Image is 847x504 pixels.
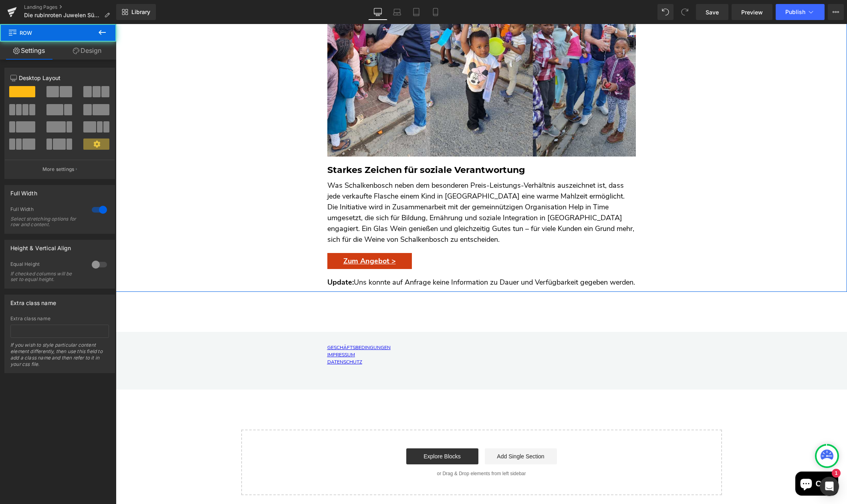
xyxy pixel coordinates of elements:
[369,424,441,440] a: Add Single Section
[212,156,520,221] p: Was Schalkenbosch neben dem besonderen Preis-Leistungs-Verhältnis auszeichnet ist, dass jede verk...
[820,477,839,496] div: Open Intercom Messenger
[24,4,116,10] a: Landing Pages
[828,4,844,20] button: More
[212,253,519,263] span: Uns konnte auf Anfrage keine Information zu Dauer und Verfügbarkeit gegeben werden.
[10,316,109,321] div: Extra class name
[10,216,83,227] div: Select stretching options for row and content.
[212,253,238,263] strong: Update:
[5,160,115,179] button: More settings
[138,447,593,452] p: or Drag & Drop elements from left sidebar
[10,261,84,269] div: Equal Height
[10,271,83,282] div: If checked columns will be set to equal height.
[10,240,71,251] div: Height & Vertical Align
[387,4,407,20] a: Laptop
[42,166,75,173] p: More settings
[212,327,239,334] a: IMPRESSUM
[8,24,88,42] span: Row
[368,4,387,20] a: Desktop
[10,295,56,306] div: Extra class name
[706,8,719,16] span: Save
[785,9,805,15] span: Publish
[290,424,363,440] a: Explore Blocks
[776,4,825,20] button: Publish
[116,4,156,20] a: New Library
[10,342,109,373] div: If you wish to style particular content element differently, then use this field to add a class n...
[212,229,296,245] a: Zum Angebot >
[212,320,275,327] a: GESCHÄFTSBEDINGUNGEN
[24,12,101,18] span: Die rubinroten Juwelen Südafrikas zum Vorteilspreis
[407,4,426,20] a: Tablet
[10,185,37,197] div: Full Width
[741,8,763,16] span: Preview
[677,4,693,20] button: Redo
[131,8,150,16] span: Library
[657,4,674,20] button: Undo
[426,4,445,20] a: Mobile
[212,335,246,341] a: DATENSCHUTZ
[228,233,280,241] span: Zum Angebot >
[10,206,84,215] div: Full Width
[732,4,772,20] a: Preview
[10,74,109,82] p: Desktop Layout
[58,42,116,60] a: Design
[212,141,520,152] h2: Starkes Zeichen für soziale Verantwortung
[677,448,725,474] inbox-online-store-chat: Onlineshop-Chat von Shopify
